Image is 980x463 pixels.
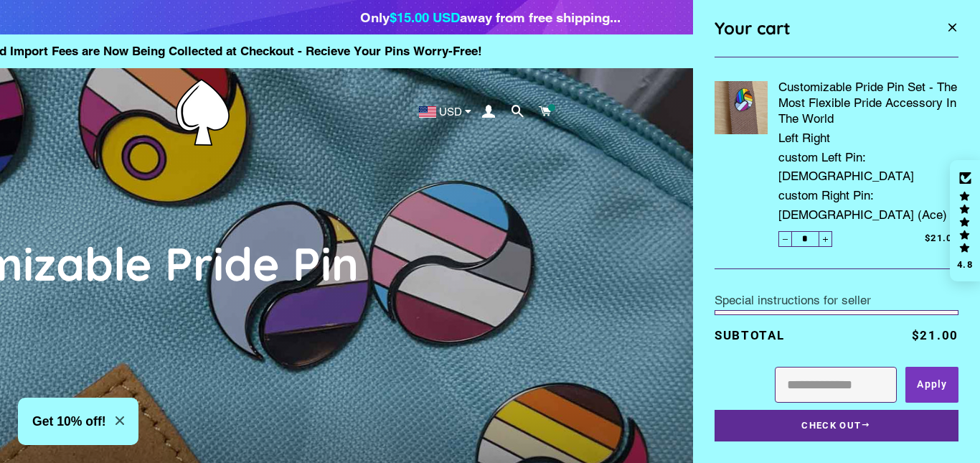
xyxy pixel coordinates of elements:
[715,81,768,134] img: Customizable Pride Pin Set - The Most Flexible Pride Accessory In The World
[778,126,958,148] span: Left Right
[176,79,230,146] img: Pin-Ace
[390,9,460,25] span: $15.00 USD
[715,293,871,307] label: Special instructions for seller
[877,326,958,345] p: $21.00
[905,367,958,403] button: Apply
[819,231,832,247] button: Increase item quantity by one
[439,106,462,117] span: USD
[778,186,958,224] span: custom Right Pin: [DEMOGRAPHIC_DATA] (Ace)
[778,231,792,247] button: Reduce item quantity by one
[956,260,974,269] div: 4.8
[950,160,980,282] div: Click to open Judge.me floating reviews tab
[715,326,877,345] p: Subtotal
[715,410,958,441] button: Check Out
[778,231,832,247] input: quantity
[715,11,918,46] div: Your cart
[868,231,958,245] span: $21.00
[778,79,958,126] a: Customizable Pride Pin Set - The Most Flexible Pride Accessory In The World
[778,148,958,186] span: custom Left Pin: [DEMOGRAPHIC_DATA]
[360,7,621,27] div: Only away from free shipping...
